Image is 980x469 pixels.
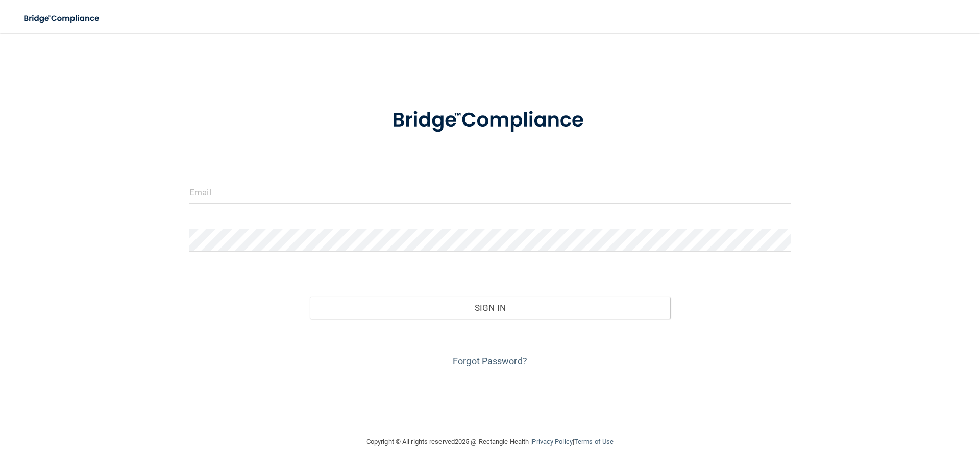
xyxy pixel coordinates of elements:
[189,181,791,204] input: Email
[15,8,109,29] img: bridge_compliance_login_screen.278c3ca4.svg
[532,438,572,446] a: Privacy Policy
[574,438,614,446] a: Terms of Use
[310,297,671,319] button: Sign In
[304,426,676,458] div: Copyright © All rights reserved 2025 @ Rectangle Health | |
[453,356,527,366] a: Forgot Password?
[371,94,609,147] img: bridge_compliance_login_screen.278c3ca4.svg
